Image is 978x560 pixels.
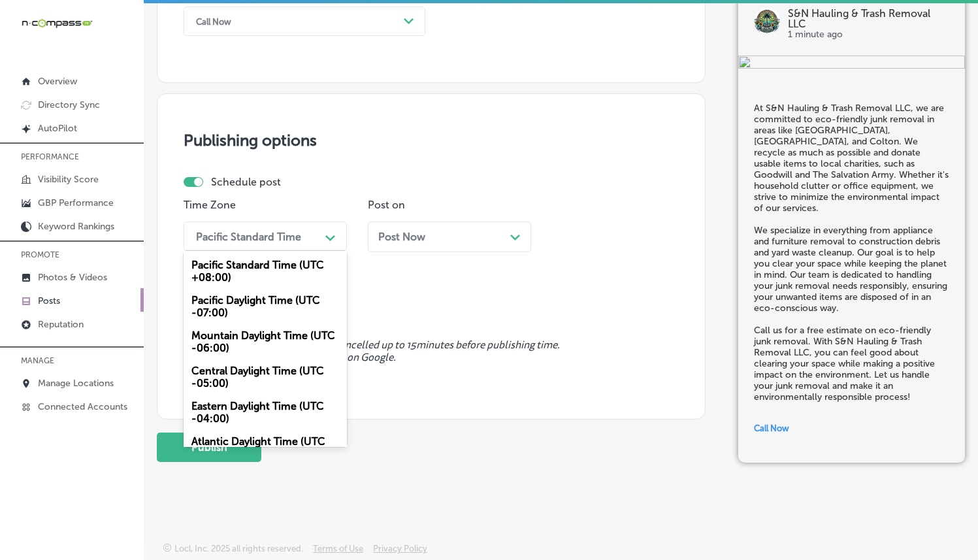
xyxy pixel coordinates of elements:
[38,378,114,389] p: Manage Locations
[38,295,60,306] p: Posts
[738,55,965,71] img: ddcce93c-2162-4809-aa31-1b32027774cb
[38,99,100,110] p: Directory Sync
[788,29,949,39] p: 1 minute ago
[196,16,231,26] div: Call Now
[38,401,127,412] p: Connected Accounts
[184,395,347,430] div: Eastern Daylight Time (UTC -04:00)
[184,339,679,364] span: Scheduled posts can be edited or cancelled up to 15 minutes before publishing time. Videos cannot...
[754,423,789,433] span: Call Now
[313,544,363,560] a: Terms of Use
[38,76,77,87] p: Overview
[174,544,303,553] p: Locl, Inc. 2025 all rights reserved.
[21,17,93,29] img: 660ab0bf-5cc7-4cb8-ba1c-48b5ae0f18e60NCTV_CLogo_TV_Black_-500x88.png
[184,131,679,150] h3: Publishing options
[184,324,347,359] div: Mountain Daylight Time (UTC -06:00)
[184,359,347,395] div: Central Daylight Time (UTC -05:00)
[373,544,427,560] a: Privacy Policy
[38,174,99,185] p: Visibility Score
[754,102,949,402] h5: At S&N Hauling & Trash Removal LLC, we are committed to eco-friendly junk removal in areas like [...
[196,230,301,242] div: Pacific Standard Time
[378,231,425,243] span: Post Now
[184,254,347,289] div: Pacific Standard Time (UTC +08:00)
[184,199,347,211] p: Time Zone
[788,8,949,29] p: S&N Hauling & Trash Removal LLC
[38,197,114,208] p: GBP Performance
[754,8,780,34] img: logo
[368,199,531,211] p: Post on
[38,221,114,232] p: Keyword Rankings
[184,289,347,324] div: Pacific Daylight Time (UTC -07:00)
[211,176,281,188] label: Schedule post
[38,123,77,134] p: AutoPilot
[157,433,261,462] button: Publish
[184,430,347,465] div: Atlantic Daylight Time (UTC -03:00)
[38,319,84,330] p: Reputation
[38,272,107,283] p: Photos & Videos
